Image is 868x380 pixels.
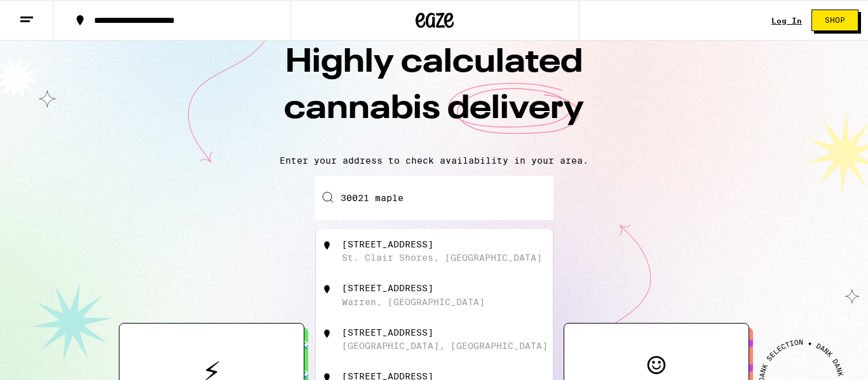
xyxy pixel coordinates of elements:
[8,9,92,19] span: Hi. Need any help?
[342,341,548,351] div: [GEOGRAPHIC_DATA], [GEOGRAPHIC_DATA]
[825,16,845,24] span: Shop
[342,327,433,337] div: [STREET_ADDRESS]
[342,297,485,307] div: Warren, [GEOGRAPHIC_DATA]
[802,10,868,31] a: Shop
[321,327,334,340] img: 30021 Mapleridge St
[811,10,858,31] button: Shop
[342,283,433,293] div: [STREET_ADDRESS]
[315,176,553,220] input: Enter your delivery address
[321,283,334,296] img: 30021 Maple Lane Circle
[771,16,802,25] a: Log In
[13,155,855,166] p: Enter your address to check availability in your area.
[212,40,656,145] h1: Highly calculated cannabis delivery
[342,252,542,263] div: St. Clair Shores, [GEOGRAPHIC_DATA]
[321,239,334,252] img: 30021 Maplegrove Street
[342,239,433,249] div: [STREET_ADDRESS]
